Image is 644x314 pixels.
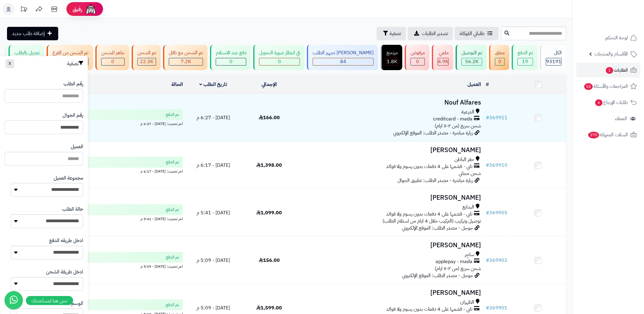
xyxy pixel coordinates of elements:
a: الإجمالي [262,81,277,88]
span: زيارة مباشرة - مصدر الطلب: الموقع الإلكتروني [393,129,473,137]
div: اخر تحديث: [DATE] - 6:27 م [9,120,183,127]
span: جوجل - مصدر الطلب: الموقع الإلكتروني [402,224,473,232]
div: دفع عند الاستلام [216,49,246,56]
h3: [PERSON_NAME] [300,289,481,296]
span: الظهران [460,299,474,306]
span: applepay - mada [436,258,472,265]
label: ادخل طريقه الدفع [49,237,83,244]
div: مرتجع [386,49,398,56]
a: معلق 0 [488,45,511,70]
a: العملاء [576,111,640,126]
div: [PERSON_NAME] تجهيز الطلب [313,49,374,56]
label: الوسم [71,300,83,307]
div: تعديل بالطلب [14,49,40,56]
span: تم الدفع [166,302,179,308]
a: #369910 [486,162,507,169]
span: شحن سريع (من ٢-٧ ايام) [435,265,481,272]
span: الدرعية [461,109,474,116]
span: # [486,114,489,121]
span: 0 [112,58,115,65]
span: 1,398.00 [256,162,282,169]
label: حالة الطلب [62,206,83,213]
span: المراجعات والأسئلة [584,82,628,91]
h3: [PERSON_NAME] [300,147,481,154]
a: لوحة التحكم [576,30,640,45]
span: زيارة مباشرة - مصدر الطلب: تطبيق الجوال [397,177,473,184]
span: 0 [498,58,501,65]
span: تصفية [390,30,401,37]
label: مجموعة العميل [54,175,83,182]
a: العميل [468,81,481,88]
a: تاريخ الطلب [199,81,227,88]
div: 7223 [169,58,203,65]
a: تم الشحن مع ناقل 7.2K [162,45,209,70]
span: شحن مجاني [459,170,481,177]
div: في انتظار صورة التحويل [259,49,300,56]
span: توصيل وتركيب (التركيب خلال 4 ايام من استلام الطلب) [382,217,481,225]
span: [DATE] - 5:09 م [197,304,230,312]
a: #369911 [486,114,507,121]
a: تحديثات المنصة [16,3,31,17]
div: 4929 [438,58,448,65]
span: جوجل - مصدر الطلب: الموقع الإلكتروني [402,272,473,279]
span: السلات المتروكة [588,130,628,139]
h3: [PERSON_NAME] [300,194,481,201]
a: الحالة [171,81,183,88]
a: السلات المتروكة370 [576,127,640,142]
span: 166.00 [259,114,280,121]
span: البدايع [462,204,474,211]
a: مرفوض 0 [404,45,431,70]
span: [DATE] - 5:41 م [197,209,230,216]
span: تم الدفع [166,254,179,260]
a: إضافة طلب جديد [7,27,58,40]
span: creditcard - mada [433,116,472,123]
a: دفع عند الاستلام 0 [209,45,252,70]
span: 56.2K [465,58,479,65]
div: 0 [101,58,124,65]
span: تم الدفع [166,112,179,118]
span: 370 [588,132,599,138]
a: #369902 [486,257,507,264]
a: [PERSON_NAME] تجهيز الطلب 84 [306,45,379,70]
span: تابي - قسّمها على 4 دفعات بدون رسوم ولا فوائد [386,306,472,313]
div: الكل [546,49,562,56]
span: 0 [278,58,281,65]
h3: تصفية [67,61,83,67]
div: 0 [259,58,300,65]
span: شحن سريع (من ٢-٧ ايام) [435,122,481,130]
a: تم الشحن من الفرع 340 [45,45,94,70]
div: ملغي [438,49,449,56]
span: طلبات الإرجاع [595,98,628,107]
div: اخر تحديث: [DATE] - 5:09 م [9,263,183,269]
span: 1.8K [387,58,397,65]
span: 22.3K [140,58,154,65]
div: 0 [411,58,425,65]
span: 1,099.00 [256,209,282,216]
a: ملغي 4.9K [431,45,454,70]
span: # [486,162,489,169]
span: 7.2K [181,58,191,65]
span: تصدير الطلبات [422,30,448,37]
span: # [486,209,489,216]
div: جاهز للشحن [101,49,125,56]
span: 52 [584,83,593,90]
label: رقم الجوال [62,112,83,119]
a: الكل93191 [539,45,568,70]
span: رفيق [73,5,82,13]
span: ساجِر [465,251,474,258]
div: تم الشحن مع ناقل [169,49,203,56]
div: 19 [518,58,533,65]
div: 22312 [138,58,156,65]
span: 0 [229,58,233,65]
a: #369905 [486,209,507,216]
a: تم الشحن 22.3K [130,45,162,70]
span: 4.9K [438,58,448,65]
span: [DATE] - 5:09 م [197,257,230,264]
span: العملاء [615,114,627,123]
div: 0 [495,58,504,65]
div: مرفوض [411,49,425,56]
a: # [486,81,489,88]
span: 0 [416,58,419,65]
span: 19 [522,58,528,65]
div: معلق [495,49,505,56]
